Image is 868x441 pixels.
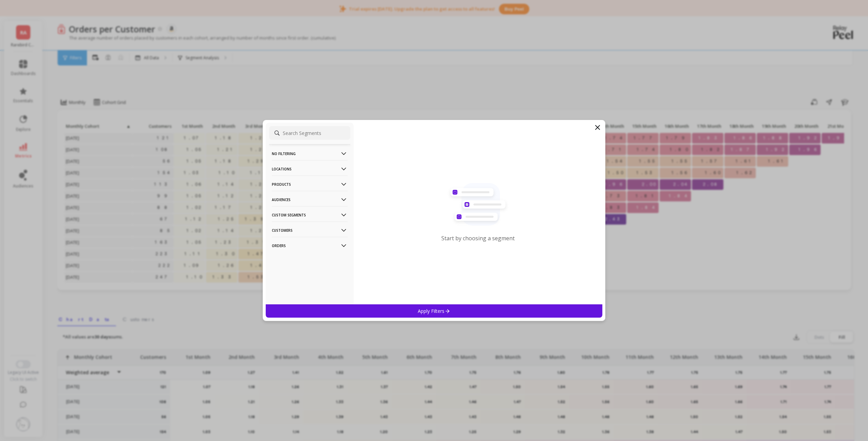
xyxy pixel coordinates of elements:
input: Search Segments [269,126,350,140]
p: Orders [272,237,348,254]
p: No filtering [272,145,348,162]
p: Apply Filters [418,308,450,314]
p: Start by choosing a segment [441,234,515,242]
p: Customers [272,222,348,239]
p: Products [272,176,348,193]
p: Audiences [272,191,348,208]
p: Custom Segments [272,206,348,224]
p: Locations [272,160,348,178]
